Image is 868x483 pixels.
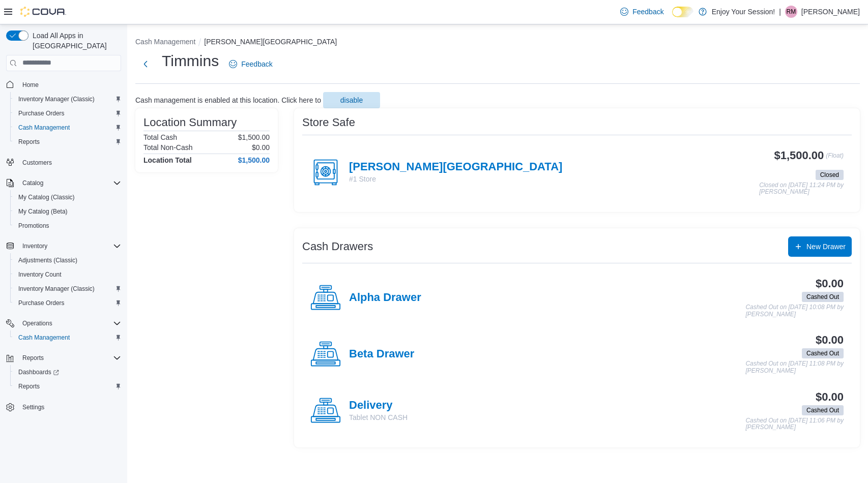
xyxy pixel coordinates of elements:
button: Purchase Orders [10,296,125,310]
h4: $1,500.00 [238,156,270,164]
span: Home [22,81,39,89]
button: Adjustments (Classic) [10,253,125,267]
span: Dashboards [18,368,59,376]
button: Inventory [18,240,51,252]
span: Catalog [18,177,121,189]
p: Closed on [DATE] 11:24 PM by [PERSON_NAME] [759,182,844,196]
h1: Timmins [162,51,219,71]
span: Cashed Out [802,292,844,302]
button: Reports [10,379,125,394]
span: Inventory Manager (Classic) [18,285,95,293]
span: Dashboards [14,366,121,378]
span: Load All Apps in [GEOGRAPHIC_DATA] [28,31,121,51]
span: Inventory Manager (Classic) [18,95,95,103]
button: disable [323,92,380,108]
button: Reports [2,351,125,365]
h4: Delivery [349,399,408,412]
span: Reports [22,354,44,362]
span: Reports [18,352,121,364]
h3: $0.00 [816,334,844,346]
a: Customers [18,157,56,169]
h3: $0.00 [816,391,844,403]
h6: Total Cash [143,133,177,141]
a: Adjustments (Classic) [14,254,81,266]
span: Closed [816,170,844,180]
span: Purchase Orders [14,297,121,309]
button: Operations [2,316,125,330]
span: Settings [22,403,44,411]
p: | [779,6,781,18]
img: Cova [20,7,66,17]
nav: An example of EuiBreadcrumbs [135,37,860,49]
button: Settings [2,400,125,414]
button: Inventory Count [10,267,125,282]
span: Operations [18,317,121,329]
p: Cashed Out on [DATE] 11:08 PM by [PERSON_NAME] [745,360,844,374]
span: Cash Management [14,331,121,344]
span: Inventory [22,242,47,250]
p: $0.00 [252,143,270,152]
span: Reports [18,382,40,390]
span: Catalog [22,179,43,187]
button: New Drawer [788,236,852,257]
h3: $1,500.00 [774,149,824,162]
a: Dashboards [14,366,63,378]
span: Home [18,78,121,91]
p: [PERSON_NAME] [801,6,860,18]
span: My Catalog (Beta) [18,207,68,216]
p: Cash management is enabled at this location. Click here to [135,96,321,104]
span: Closed [820,170,839,179]
button: Operations [18,317,56,329]
h4: Location Total [143,156,192,164]
button: Home [2,77,125,92]
p: Cashed Out on [DATE] 10:08 PM by [PERSON_NAME] [745,304,844,318]
p: (Float) [826,149,844,168]
span: Feedback [632,7,663,17]
a: Inventory Manager (Classic) [14,283,99,295]
span: Reports [14,136,121,148]
span: Inventory Count [14,268,121,281]
h3: Location Summary [143,116,237,129]
p: $1,500.00 [238,133,270,141]
a: Inventory Manager (Classic) [14,93,99,105]
span: New Drawer [806,242,846,252]
div: Randee Monahan [785,6,797,18]
a: My Catalog (Classic) [14,191,79,203]
span: Purchase Orders [18,299,65,307]
a: Dashboards [10,365,125,379]
span: Cash Management [18,334,70,342]
a: Promotions [14,220,53,232]
span: Purchase Orders [14,107,121,119]
button: Reports [10,135,125,149]
button: My Catalog (Beta) [10,204,125,219]
span: Purchase Orders [18,109,65,117]
p: Enjoy Your Session! [712,6,775,18]
button: Catalog [2,176,125,190]
h4: [PERSON_NAME][GEOGRAPHIC_DATA] [349,161,562,174]
span: Dark Mode [672,17,673,18]
span: disable [340,95,363,105]
a: Purchase Orders [14,297,69,309]
span: Cashed Out [802,405,844,415]
nav: Complex example [6,73,121,441]
span: Cash Management [14,122,121,134]
span: Adjustments (Classic) [18,256,77,264]
span: Cashed Out [806,349,839,358]
p: Tablet NON CASH [349,412,408,422]
h3: $0.00 [816,278,844,290]
button: Next [135,54,156,74]
span: Customers [22,159,52,167]
a: Reports [14,380,44,393]
p: Cashed Out on [DATE] 11:06 PM by [PERSON_NAME] [745,417,844,431]
span: Cash Management [18,124,70,132]
button: Purchase Orders [10,106,125,120]
button: Promotions [10,219,125,233]
input: Dark Mode [672,7,693,17]
span: Operations [22,319,52,327]
span: Inventory Manager (Classic) [14,93,121,105]
span: My Catalog (Beta) [14,205,121,218]
a: My Catalog (Beta) [14,205,72,218]
span: Cashed Out [802,348,844,358]
button: Cash Management [135,38,195,46]
h3: Cash Drawers [302,240,373,253]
